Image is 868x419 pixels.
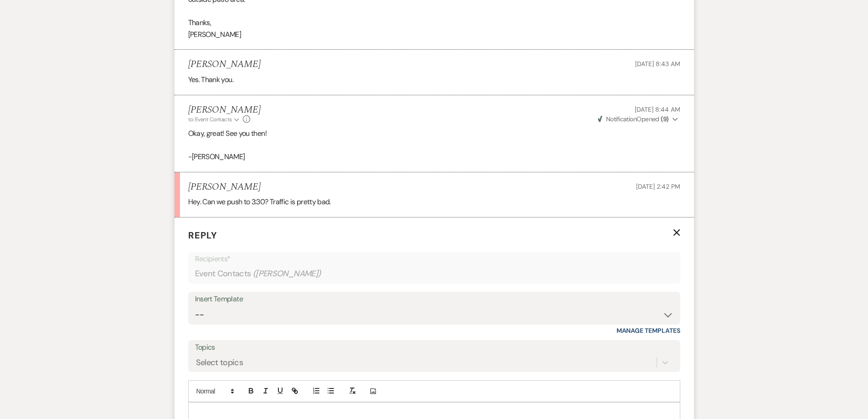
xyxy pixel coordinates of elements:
label: Topics [195,341,673,354]
h5: [PERSON_NAME] [188,59,261,70]
span: Reply [188,229,217,241]
h5: [PERSON_NAME] [188,181,261,193]
a: Manage Templates [616,326,680,335]
span: Opened [598,115,669,123]
p: Okay, great! See you then! [188,128,680,140]
span: [DATE] 2:42 PM [636,182,680,191]
div: Event Contacts [195,265,673,283]
button: to: Event Contacts [188,115,241,124]
p: Recipients* [195,253,673,265]
div: Select topics [196,357,243,369]
div: Hey. Can we push to 3:30? Traffic is pretty bad. [188,196,680,208]
div: Insert Template [195,293,673,306]
span: [DATE] 8:44 AM [635,105,680,114]
span: to: Event Contacts [188,116,232,123]
h5: [PERSON_NAME] [188,104,261,116]
span: [DATE] 8:43 AM [635,60,680,68]
span: Notification [606,115,637,123]
button: NotificationOpened (9) [596,114,680,124]
div: Yes. Thank you. [188,74,680,86]
strong: ( 9 ) [661,115,668,123]
p: -[PERSON_NAME] [188,151,680,163]
p: [PERSON_NAME] [188,29,680,41]
span: ( [PERSON_NAME] ) [253,268,321,280]
p: Thanks, [188,17,680,29]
